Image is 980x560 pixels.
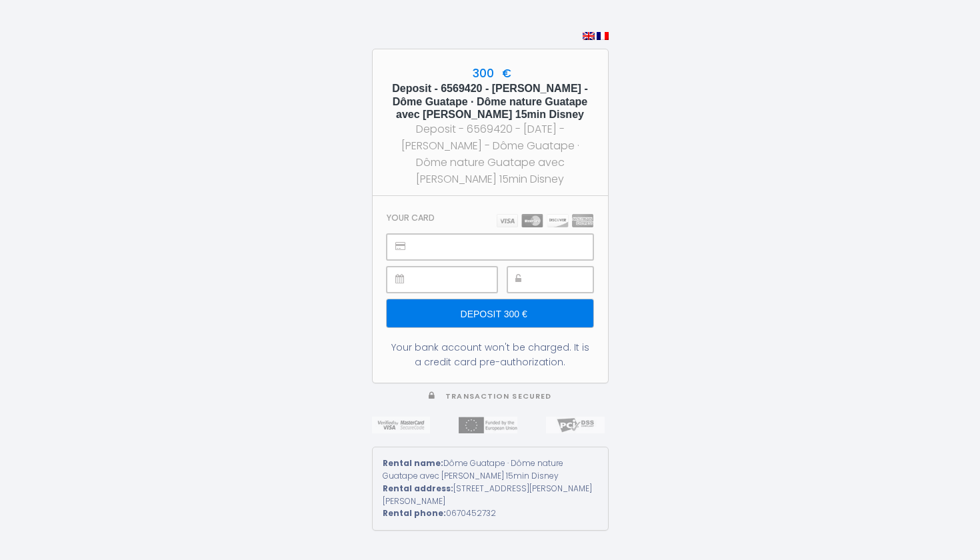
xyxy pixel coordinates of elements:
[583,32,595,40] img: en.png
[383,483,453,494] strong: Rental address:
[385,121,596,188] div: Deposit - 6569420 - [DATE] - [PERSON_NAME] - Dôme Guatape · Dôme nature Guatape avec [PERSON_NAME...
[387,213,435,223] h3: Your card
[383,507,598,520] div: 0670452732
[537,267,593,292] iframe: Cadre sécurisé pour la saisie du code de sécurité CVC
[387,299,593,327] input: Deposit 300 €
[383,457,598,483] div: Dôme Guatape · Dôme nature Guatape avec [PERSON_NAME] 15min Disney
[383,483,598,508] div: [STREET_ADDRESS][PERSON_NAME][PERSON_NAME]
[385,82,596,121] h5: Deposit - 6569420 - [PERSON_NAME] - Dôme Guatape · Dôme nature Guatape avec [PERSON_NAME] 15min D...
[417,267,496,292] iframe: Cadre sécurisé pour la saisie de la date d'expiration
[383,457,443,469] strong: Rental name:
[497,214,593,227] img: carts.png
[469,65,511,81] span: 300 €
[597,32,609,40] img: fr.png
[445,391,551,401] span: Transaction secured
[417,235,592,259] iframe: Cadre sécurisé pour la saisie du numéro de carte
[383,507,446,519] strong: Rental phone:
[387,340,593,369] div: Your bank account won't be charged. It is a credit card pre-authorization.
